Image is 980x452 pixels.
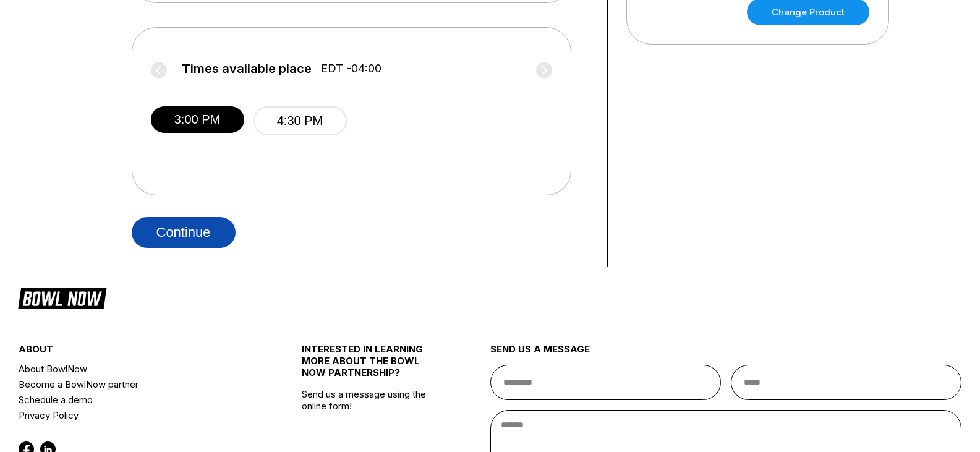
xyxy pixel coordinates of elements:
span: Times available place [182,62,312,75]
a: Schedule a demo [19,392,254,407]
button: 3:00 PM [151,106,244,133]
button: 4:30 PM [254,106,347,135]
a: About BowlNow [19,361,254,377]
button: Continue [132,217,236,248]
div: INTERESTED IN LEARNING MORE ABOUT THE BOWL NOW PARTNERSHIP? [302,343,443,388]
a: Privacy Policy [19,407,254,423]
div: about [19,343,254,361]
div: send us a message [490,343,962,365]
a: Become a BowlNow partner [19,377,254,392]
span: EDT -04:00 [321,62,381,75]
